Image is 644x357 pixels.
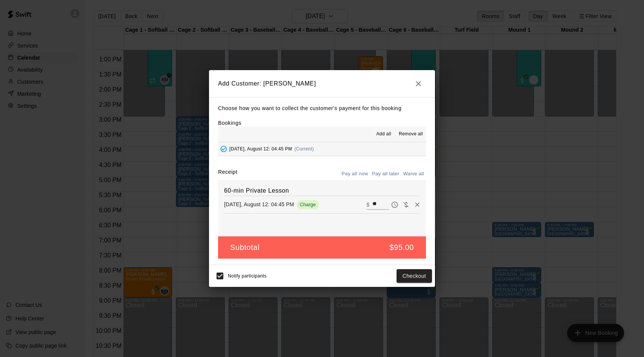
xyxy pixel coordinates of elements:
[401,168,426,180] button: Waive all
[209,70,435,97] h2: Add Customer: [PERSON_NAME]
[396,128,426,140] button: Remove all
[230,242,259,253] h5: Subtotal
[218,104,426,113] p: Choose how you want to collect the customer's payment for this booking
[399,130,423,138] span: Remove all
[297,202,319,207] span: Charge
[376,130,391,138] span: Add all
[218,143,229,155] button: Added - Collect Payment
[370,168,401,180] button: Pay all later
[295,146,314,152] span: (Current)
[228,273,267,279] span: Notify participants
[340,168,370,180] button: Pay all now
[229,146,292,152] span: [DATE], August 12: 04:45 PM
[218,168,237,180] label: Receipt
[412,199,423,210] button: Remove
[218,142,426,156] button: Added - Collect Payment[DATE], August 12: 04:45 PM(Current)
[400,201,412,207] span: Waive payment
[224,201,294,208] p: [DATE], August 12: 04:45 PM
[218,120,241,126] label: Bookings
[366,201,369,208] p: $
[389,201,400,207] span: Pay later
[397,269,432,283] button: Checkout
[389,242,414,253] h5: $95.00
[372,128,396,140] button: Add all
[224,186,420,196] h6: 60-min Private Lesson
